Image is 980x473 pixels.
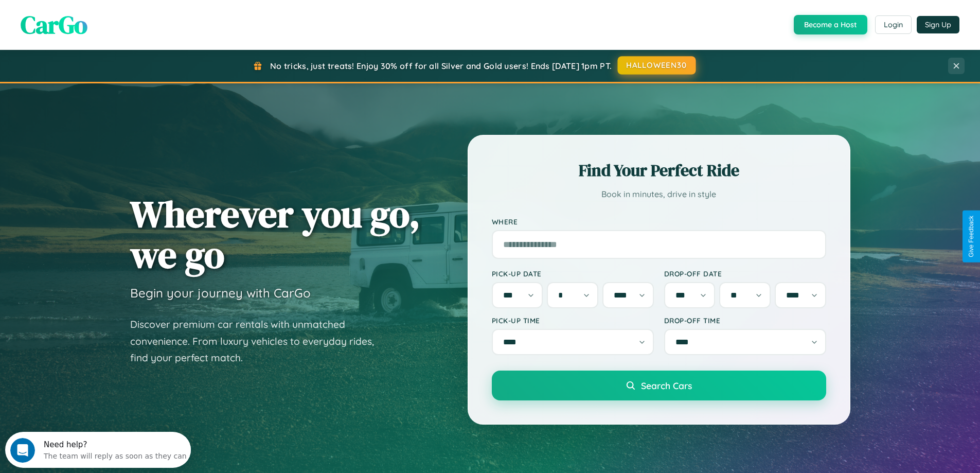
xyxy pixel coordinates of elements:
[664,269,826,278] label: Drop-off Date
[492,371,826,400] button: Search Cars
[39,9,182,17] div: Need help?
[492,217,826,226] label: Where
[130,194,420,275] h1: Wherever you go, we go
[492,187,826,202] p: Book in minutes, drive in style
[492,316,654,325] label: Pick-up Time
[270,61,612,71] span: No tricks, just treats! Enjoy 30% off for all Silver and Gold users! Ends [DATE] 1pm PT.
[917,16,959,33] button: Sign Up
[10,438,35,463] iframe: Intercom live chat
[492,159,826,182] h2: Find Your Perfect Ride
[130,285,311,301] h3: Begin your journey with CarGo
[875,15,912,34] button: Login
[618,56,696,75] button: HALLOWEEN30
[4,4,191,32] div: Open Intercom Messenger
[664,316,826,325] label: Drop-off Time
[794,15,867,34] button: Become a Host
[130,316,387,366] p: Discover premium car rentals with unmatched convenience. From luxury vehicles to everyday rides, ...
[21,8,87,42] span: CarGo
[492,269,654,278] label: Pick-up Date
[641,380,692,391] span: Search Cars
[39,17,182,28] div: The team will reply as soon as they can
[968,216,975,257] div: Give Feedback
[5,432,191,468] iframe: Intercom live chat discovery launcher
